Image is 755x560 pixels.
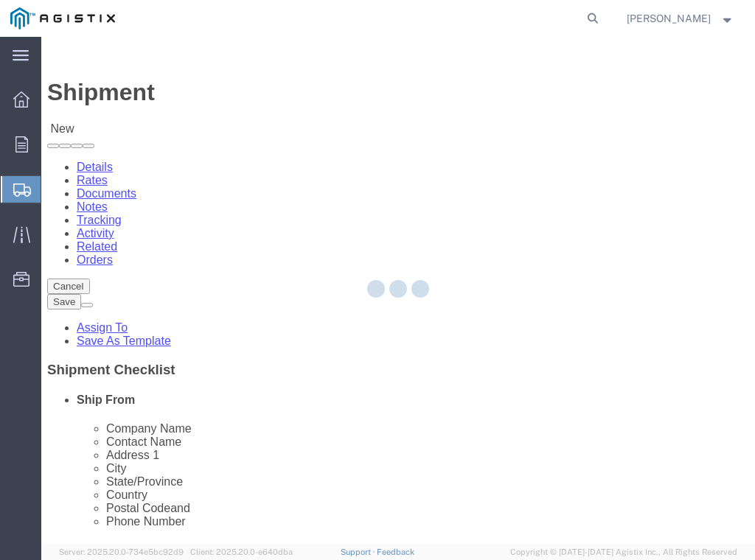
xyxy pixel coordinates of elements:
[59,547,184,556] span: Server: 2025.20.0-734e5bc92d9
[626,10,735,27] button: [PERSON_NAME]
[10,7,115,29] img: logo
[190,547,293,556] span: Client: 2025.20.0-e640dba
[510,546,737,559] span: Copyright © [DATE]-[DATE] Agistix Inc., All Rights Reserved
[377,547,414,556] a: Feedback
[341,547,377,556] a: Support
[627,10,711,27] span: Juan Ruiz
